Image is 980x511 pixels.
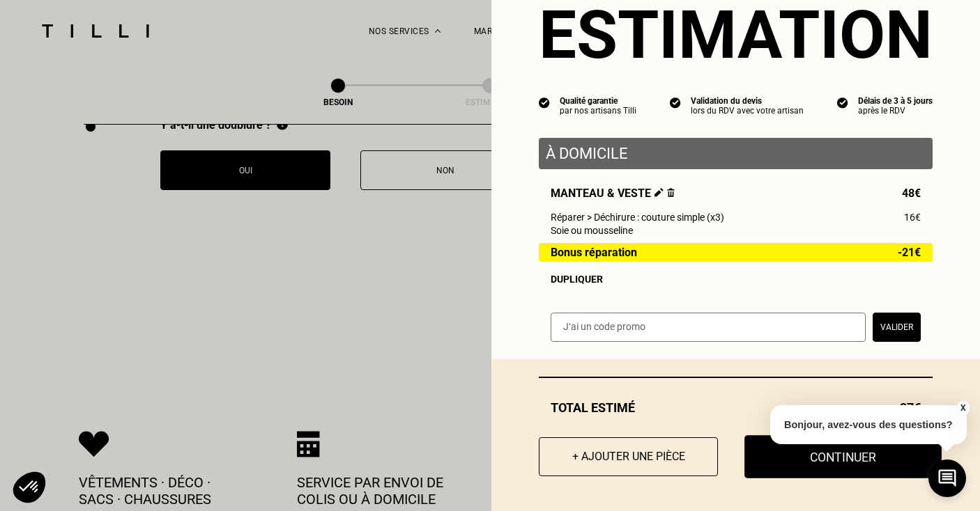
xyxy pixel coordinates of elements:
[691,96,804,106] div: Validation du devis
[956,400,970,416] button: X
[551,274,921,285] div: Dupliquer
[551,187,675,200] span: Manteau & veste
[654,188,664,197] img: Éditer
[858,106,933,116] div: après le RDV
[904,212,921,223] span: 16€
[551,313,866,342] input: J‘ai un code promo
[898,246,921,258] span: -21€
[770,405,967,444] p: Bonjour, avez-vous des questions?
[858,96,933,106] div: Délais de 3 à 5 jours
[744,435,942,478] button: Continuer
[551,246,637,258] span: Bonus réparation
[539,400,933,415] div: Total estimé
[902,187,921,200] span: 48€
[539,96,550,109] img: icon list info
[873,313,921,342] button: Valider
[551,212,724,223] span: Réparer > Déchirure : couture simple (x3)
[560,96,636,106] div: Qualité garantie
[560,106,636,116] div: par nos artisans Tilli
[670,96,681,109] img: icon list info
[837,96,848,109] img: icon list info
[546,145,926,162] p: À domicile
[691,106,804,116] div: lors du RDV avec votre artisan
[551,225,633,236] span: Soie ou mousseline
[667,188,675,197] img: Supprimer
[539,437,718,476] button: + Ajouter une pièce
